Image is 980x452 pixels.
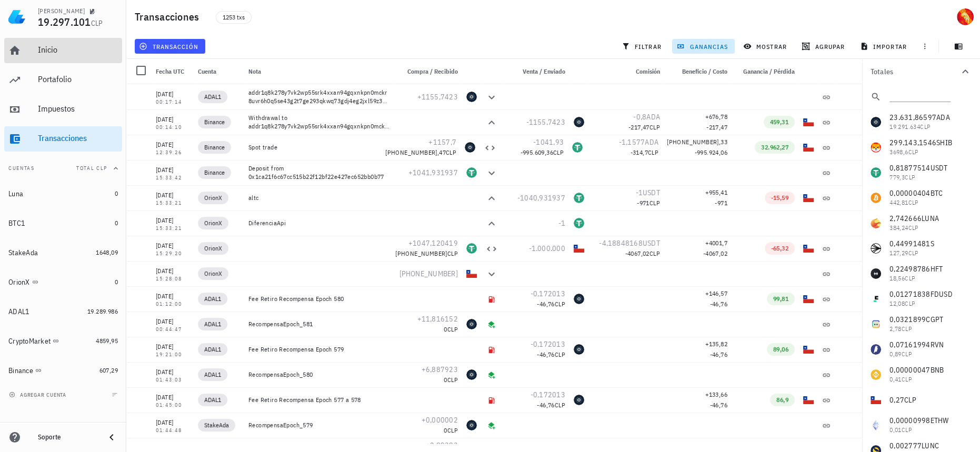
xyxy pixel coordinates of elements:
[862,42,907,51] span: importar
[553,148,564,156] span: CLP
[417,314,458,324] span: +11,816152
[407,67,458,75] span: Compra / Recibido
[11,391,66,398] span: agregar cuenta
[4,67,122,93] a: Portafolio
[87,307,118,315] span: 19.289.986
[156,226,189,231] div: 15:33:21
[99,366,118,374] span: 607,29
[156,114,189,125] div: [DATE]
[115,219,118,227] span: 0
[156,367,189,377] div: [DATE]
[531,390,565,399] span: -0,172013
[4,181,122,206] a: Luna 0
[156,251,189,256] div: 15:29:20
[599,238,643,248] span: -4,18848168
[526,117,566,127] span: -1155,7423
[156,417,189,428] div: [DATE]
[633,112,646,122] span: -0,8
[803,243,814,254] div: CLP-icon
[4,358,122,383] a: Binance 607,29
[4,269,122,295] a: OrionX 0
[204,92,221,102] span: ADAL1
[204,193,222,203] span: OrionX
[156,125,189,130] div: 00:14:10
[803,344,814,355] div: CLP-icon
[705,188,727,196] span: +955,41
[156,139,189,150] div: [DATE]
[91,18,103,28] span: CLP
[862,59,980,84] button: Totales
[156,190,189,200] div: [DATE]
[537,350,554,358] span: -46,76
[156,150,189,155] div: 12:39:26
[156,240,189,251] div: [DATE]
[248,88,391,105] div: addr1q8k278y7vk2wp55srk4xxan94gqxnkpn0mckr8uvr6h0q5se43g2t7ge293qkwq73gdj4eg2jxl59z3mxqnc4qmm2syq...
[743,67,795,75] span: Ganancia / Pérdida
[710,300,727,308] span: -46,76
[204,395,221,405] span: ADAL1
[695,148,727,156] span: -995.924,06
[6,389,71,400] button: agregar cuenta
[705,289,727,297] span: +146,57
[466,268,477,279] div: CLP-icon
[664,59,732,84] div: Beneficio / Costo
[558,218,566,228] span: -1
[156,175,189,180] div: 15:33:42
[417,92,458,102] span: +1155,7423
[156,266,189,276] div: [DATE]
[38,7,85,15] div: [PERSON_NAME]
[703,249,727,257] span: -4067,02
[156,327,189,332] div: 00:44:47
[204,294,221,304] span: ADAL1
[628,123,649,131] span: -217,47
[135,39,205,54] button: transacción
[156,341,189,352] div: [DATE]
[521,148,553,156] span: -995.609,36
[572,142,583,153] div: USDT-icon
[855,39,913,54] button: importar
[649,199,660,207] span: CLP
[156,392,189,403] div: [DATE]
[533,137,564,147] span: -1041,93
[38,45,118,55] div: Inicio
[617,39,668,54] button: filtrar
[588,59,664,84] div: Comisión
[537,401,554,409] span: -46,76
[574,117,584,127] div: ADA-icon
[204,369,221,380] span: ADAL1
[624,42,662,51] span: filtrar
[444,376,447,384] span: 0
[739,39,793,54] button: mostrar
[773,295,788,303] span: 99,81
[706,123,727,131] span: -217,47
[223,12,245,23] span: 1253 txs
[156,352,189,357] div: 19:21:00
[156,276,189,282] div: 15:28:08
[555,401,565,409] span: CLP
[156,403,189,408] div: 01:45:00
[248,370,391,379] div: RecompensaEpoch_580
[408,168,458,177] span: +1041,931937
[248,295,391,303] div: Fee Retiro Recompensa Epoch 580
[502,59,569,84] div: Venta / Enviado
[776,396,788,404] span: 86,9
[8,8,25,25] img: LedgiFi
[156,165,189,175] div: [DATE]
[4,126,122,152] a: Transacciones
[156,428,189,433] div: 01:44:48
[248,421,391,429] div: RecompensaEpoch_579
[38,104,118,114] div: Impuestos
[803,142,814,153] div: CLP-icon
[803,395,814,405] div: CLP-icon
[426,440,458,450] span: +2,89383
[797,39,851,54] button: agrupar
[395,59,462,84] div: Compra / Recibido
[156,89,189,99] div: [DATE]
[803,117,814,127] div: CLP-icon
[204,117,225,127] span: Binance
[682,67,727,75] span: Beneficio / Costo
[428,137,456,147] span: +1157,7
[4,210,122,236] a: BTC1 0
[8,337,51,346] div: CryptoMarket
[4,156,122,181] button: CuentasTotal CLP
